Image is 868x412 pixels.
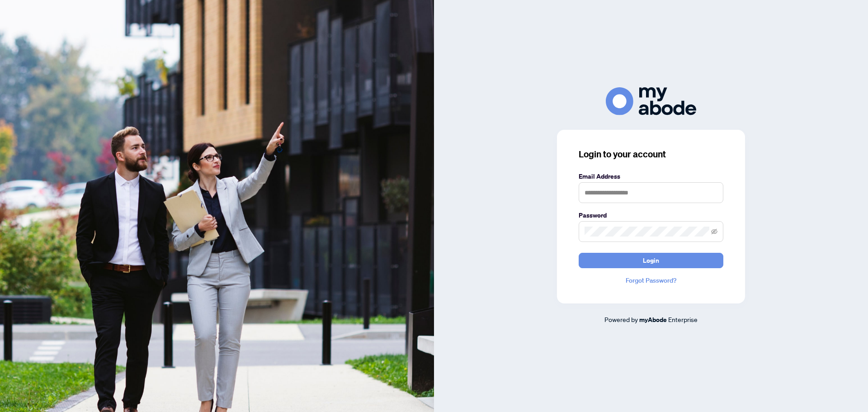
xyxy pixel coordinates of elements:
[639,315,667,325] a: myAbode
[606,87,696,115] img: ma-logo
[579,275,723,285] a: Forgot Password?
[579,253,723,268] button: Login
[668,315,698,323] span: Enterprise
[579,171,723,181] label: Email Address
[579,210,723,220] label: Password
[711,228,717,235] span: eye-invisible
[643,253,659,268] span: Login
[604,315,638,323] span: Powered by
[579,148,723,161] h3: Login to your account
